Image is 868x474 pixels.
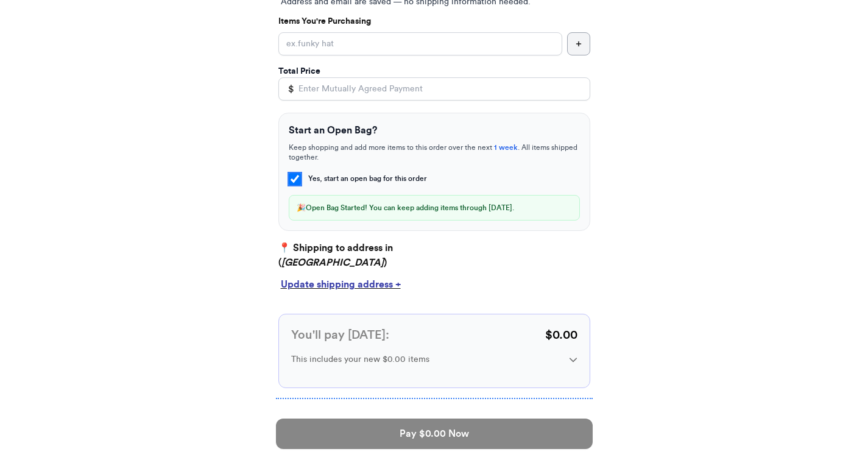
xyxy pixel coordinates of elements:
p: This includes your new $0.00 items [291,353,559,366]
em: [GEOGRAPHIC_DATA] [281,258,384,267]
h3: You'll pay [DATE]: [291,327,389,344]
div: $ [278,77,294,101]
span: Yes, start an open bag for this order [308,174,427,183]
p: $ 0.00 [545,327,577,344]
p: 🎉 Open Bag Started! You can keep adding items through [DATE]. [297,203,572,213]
label: Total Price [278,65,320,77]
input: Yes, start an open bag for this order [289,173,301,185]
div: Update shipping address + [281,277,588,292]
button: Pay $0.00 Now [276,419,593,449]
p: Items You're Purchasing [278,15,590,27]
h3: Start an Open Bag? [289,123,580,138]
input: Enter Mutually Agreed Payment [278,77,590,101]
span: 1 week [494,144,518,151]
input: ex.funky hat [278,32,562,55]
p: Keep shopping and add more items to this order over the next . All items shipped together. [289,143,580,162]
p: 📍 Shipping to address in ( ) [278,241,590,270]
